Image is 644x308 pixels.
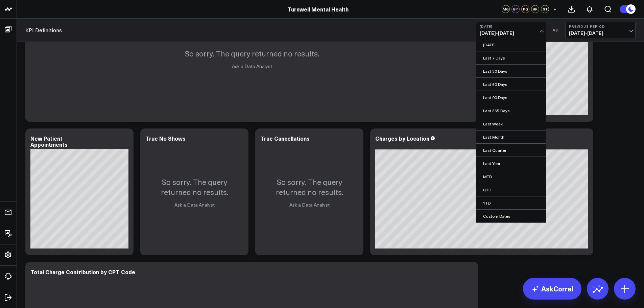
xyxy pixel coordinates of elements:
[541,5,549,13] div: ST
[476,196,546,209] a: YTD
[232,63,272,69] a: Ask a Data Analyst
[523,278,581,300] a: AskCorral
[565,22,636,38] button: Previous Period[DATE]-[DATE]
[476,131,546,143] a: Last Month
[476,157,546,170] a: Last Year
[551,5,559,13] button: +
[145,135,186,142] div: True No Shows
[511,5,520,13] div: BP
[476,183,546,196] a: QTD
[502,5,510,13] div: MQ
[147,177,242,197] p: So sorry. The query returned no results.
[476,51,546,64] a: Last 7 Days
[480,30,543,36] span: [DATE] - [DATE]
[553,7,556,11] span: +
[476,78,546,91] a: Last 60 Days
[260,135,310,142] div: True Cancellations
[531,5,539,13] div: HR
[289,202,330,208] a: Ask a Data Analyst
[476,170,546,183] a: MTD
[476,210,546,222] a: Custom Dates
[25,26,62,34] a: KPI Definitions
[521,5,529,13] div: PG
[480,24,543,28] b: [DATE]
[476,91,546,104] a: Last 90 Days
[30,268,135,276] div: Total Charge Contribution by CPT Code
[476,104,546,117] a: Last 365 Days
[476,38,546,51] a: [DATE]
[476,117,546,130] a: Last Week
[569,30,632,36] span: [DATE] - [DATE]
[262,177,357,197] p: So sorry. The query returned no results.
[569,24,632,28] b: Previous Period
[476,65,546,77] a: Last 30 Days
[550,28,562,32] div: VS
[185,48,319,58] p: So sorry. The query returned no results.
[287,5,349,13] a: Turnwell Mental Health
[476,144,546,157] a: Last Quarter
[476,22,546,38] button: [DATE][DATE]-[DATE]
[174,202,215,208] a: Ask a Data Analyst
[30,135,68,148] div: New Patient Appointments
[375,135,429,142] div: Charges by Location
